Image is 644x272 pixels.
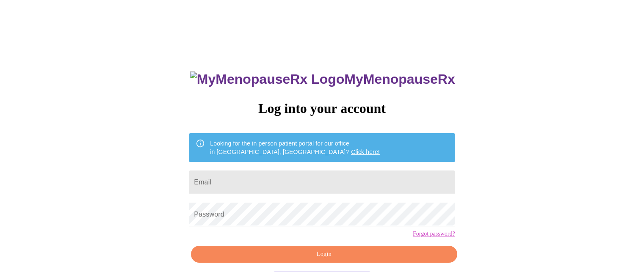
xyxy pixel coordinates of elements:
a: Forgot password? [413,231,455,237]
a: Click here! [351,148,380,155]
img: MyMenopauseRx Logo [190,71,344,87]
h3: MyMenopauseRx [190,71,455,87]
span: Login [201,249,447,260]
h3: Log into your account [189,101,455,116]
button: Login [191,246,457,263]
div: Looking for the in person patient portal for our office in [GEOGRAPHIC_DATA], [GEOGRAPHIC_DATA]? [210,136,380,159]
